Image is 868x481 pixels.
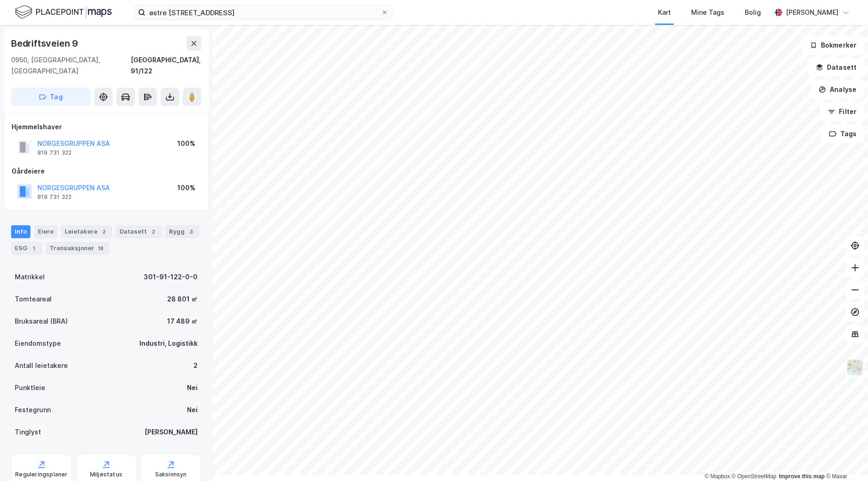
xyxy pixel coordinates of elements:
[786,7,838,18] div: [PERSON_NAME]
[822,437,868,481] iframe: Chat Widget
[11,242,42,255] div: ESG
[37,193,72,201] div: 819 731 322
[11,54,131,77] div: 0950, [GEOGRAPHIC_DATA], [GEOGRAPHIC_DATA]
[99,227,108,236] div: 2
[15,4,112,20] img: logo.f888ab2527a4732fd821a326f86c7f29.svg
[658,7,671,18] div: Kart
[139,338,198,349] div: Industri, Logistikk
[37,149,72,156] div: 819 731 322
[691,7,724,18] div: Mine Tags
[15,316,68,327] div: Bruksareal (BRA)
[11,225,30,238] div: Info
[12,121,201,132] div: Hjemmelshaver
[193,360,198,371] div: 2
[808,58,864,77] button: Datasett
[131,54,201,77] div: [GEOGRAPHIC_DATA], 91/122
[705,473,730,480] a: Mapbox
[11,36,80,51] div: Bedriftsveien 9
[155,471,187,478] div: Saksinnsyn
[177,182,195,193] div: 100%
[15,360,68,371] div: Antall leietakere
[187,382,198,393] div: Nei
[167,294,198,305] div: 28 801 ㎡
[821,125,864,143] button: Tags
[61,225,112,238] div: Leietakere
[811,80,864,99] button: Analyse
[90,471,122,478] div: Miljøstatus
[15,471,67,478] div: Reguleringsplaner
[15,338,61,349] div: Eiendomstype
[177,138,195,149] div: 100%
[745,7,761,18] div: Bolig
[145,6,381,19] input: Søk på adresse, matrikkel, gårdeiere, leietakere eller personer
[149,227,158,236] div: 2
[802,36,864,54] button: Bokmerker
[779,473,825,480] a: Improve this map
[46,242,109,255] div: Transaksjoner
[187,227,196,236] div: 3
[144,271,198,283] div: 301-91-122-0-0
[167,316,198,327] div: 17 489 ㎡
[15,271,45,283] div: Matrikkel
[15,294,52,305] div: Tomteareal
[165,225,199,238] div: Bygg
[15,382,45,393] div: Punktleie
[15,404,51,415] div: Festegrunn
[732,473,777,480] a: OpenStreetMap
[11,88,90,106] button: Tag
[15,427,41,438] div: Tinglyst
[116,225,162,238] div: Datasett
[12,166,201,177] div: Gårdeiere
[29,244,38,253] div: 1
[187,404,198,415] div: Nei
[820,102,864,121] button: Filter
[34,225,57,238] div: Eiere
[96,244,105,253] div: 18
[846,359,864,376] img: Z
[145,427,198,438] div: [PERSON_NAME]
